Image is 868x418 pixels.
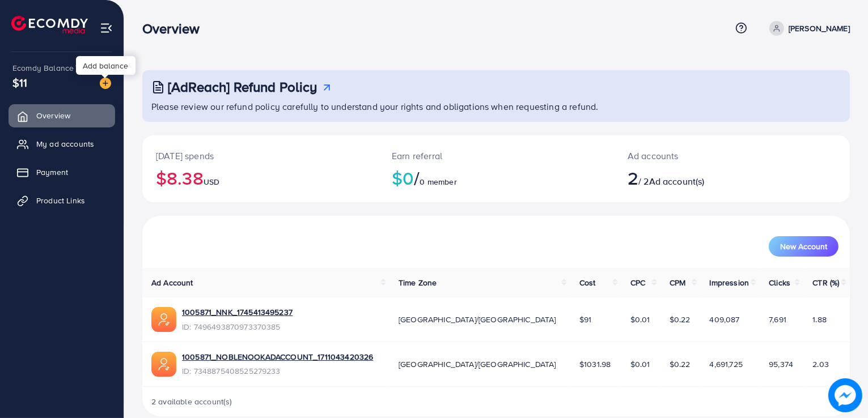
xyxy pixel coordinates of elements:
span: 2 available account(s) [151,396,232,407]
p: [PERSON_NAME] [789,22,850,35]
a: Payment [9,161,115,184]
span: [GEOGRAPHIC_DATA]/[GEOGRAPHIC_DATA] [399,314,556,325]
span: $11 [12,74,27,91]
p: Ad accounts [628,149,777,163]
a: 1005871_NOBLENOOKADACCOUNT_1711043420326 [182,351,373,362]
a: 1005871_NNK_1745413495237 [182,306,293,318]
img: ic-ads-acc.e4c84228.svg [151,307,176,332]
span: Time Zone [399,277,437,288]
span: ID: 7496493870973370385 [182,321,293,332]
img: image [828,378,862,412]
span: 7,691 [769,314,786,325]
span: Impression [710,277,750,288]
span: 95,374 [769,359,793,370]
img: logo [11,16,88,33]
span: $0.22 [670,359,691,370]
span: CTR (%) [812,277,839,288]
h3: Overview [142,20,209,37]
span: USD [204,176,219,187]
a: My ad accounts [9,133,115,155]
span: 0 member [420,176,457,187]
img: image [100,78,111,89]
a: Overview [9,104,115,127]
span: CPM [670,277,685,288]
a: Product Links [9,189,115,212]
span: $1031.98 [579,359,611,370]
div: Add balance [76,56,136,75]
p: Earn referral [392,149,600,163]
img: menu [100,22,113,35]
span: Product Links [36,195,85,206]
h3: [AdReach] Refund Policy [168,79,317,95]
span: Ad account(s) [649,175,705,187]
span: $0.22 [670,314,691,325]
span: Overview [36,110,70,121]
img: ic-ads-acc.e4c84228.svg [151,352,176,377]
span: New Account [780,242,827,250]
span: Clicks [769,277,790,288]
span: $0.01 [630,359,650,370]
p: [DATE] spends [156,149,365,163]
button: New Account [769,236,839,257]
span: 1.88 [812,314,827,325]
span: ID: 7348875408525279233 [182,365,373,377]
span: 2.03 [812,359,829,370]
span: $91 [579,314,591,325]
h2: / 2 [628,167,777,189]
span: My ad accounts [36,138,94,150]
span: CPC [630,277,645,288]
span: 409,087 [710,314,740,325]
h2: $8.38 [156,167,365,189]
span: 2 [628,165,638,191]
a: [PERSON_NAME] [765,21,850,36]
span: $0.01 [630,314,650,325]
span: Ecomdy Balance [12,62,74,74]
span: [GEOGRAPHIC_DATA]/[GEOGRAPHIC_DATA] [399,359,556,370]
span: / [414,165,420,191]
h2: $0 [392,167,600,189]
span: Ad Account [151,277,193,288]
span: Cost [579,277,596,288]
p: Please review our refund policy carefully to understand your rights and obligations when requesti... [151,100,843,113]
span: Payment [36,167,68,178]
span: 4,691,725 [710,359,743,370]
